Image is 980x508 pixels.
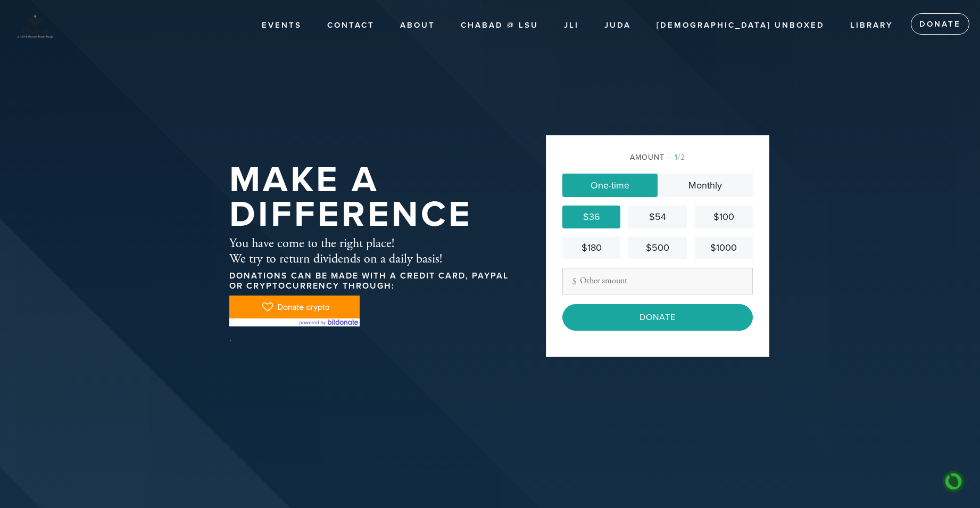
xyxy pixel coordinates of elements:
[649,15,833,36] a: [DEMOGRAPHIC_DATA] UnBoxed
[453,15,546,36] a: Chabad @ LSU
[16,5,54,44] img: at_LSU_%26_Greater_Baton_Rouge-purpleTop_0%20%281%29%20-%20Edited%20%281%29.png
[562,206,620,228] a: $36
[911,13,969,35] a: Donate
[695,236,753,259] a: $1000
[628,236,686,259] a: $500
[658,174,753,197] a: Monthly
[567,210,616,224] div: $36
[392,15,443,36] a: About
[229,163,511,232] h1: Make A Difference
[842,15,901,36] a: Library
[229,236,511,267] h4: You have come to the right place! We try to return dividends on a daily basis!
[562,304,753,331] input: Donate
[562,174,658,197] a: One-time
[229,271,511,291] h3: Donations can be made with a credit card, PayPal or Cryptocurrency through:
[699,210,749,224] div: $100
[695,206,753,228] a: $100
[319,15,383,36] a: Contact
[229,332,231,344] a: .
[675,153,678,162] span: 1
[633,210,682,224] div: $54
[668,153,685,162] span: /2
[254,15,310,36] a: Events
[567,241,616,255] div: $180
[628,206,686,228] a: $54
[562,152,753,163] div: Amount
[633,241,682,255] div: $500
[562,236,620,259] a: $180
[556,15,587,36] a: JLI
[699,241,749,255] div: $1000
[229,296,360,326] img: Donate crypto - powered by BitDonate.com
[596,15,639,36] a: JUDA
[562,268,753,294] input: Other amount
